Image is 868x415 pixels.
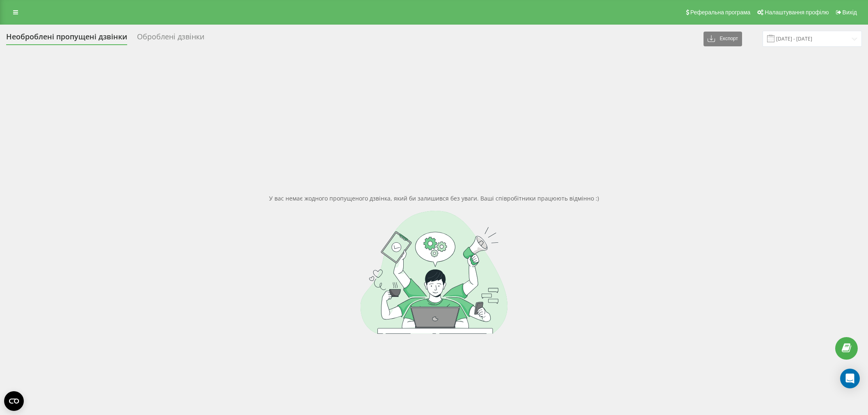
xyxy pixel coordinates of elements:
[4,391,24,411] button: Open CMP widget
[690,9,751,16] span: Реферальна програма
[765,9,829,16] span: Налаштування профілю
[137,32,204,45] div: Оброблені дзвінки
[6,32,127,45] div: Необроблені пропущені дзвінки
[840,369,860,388] div: Open Intercom Messenger
[704,32,742,46] button: Експорт
[843,9,857,16] span: Вихід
